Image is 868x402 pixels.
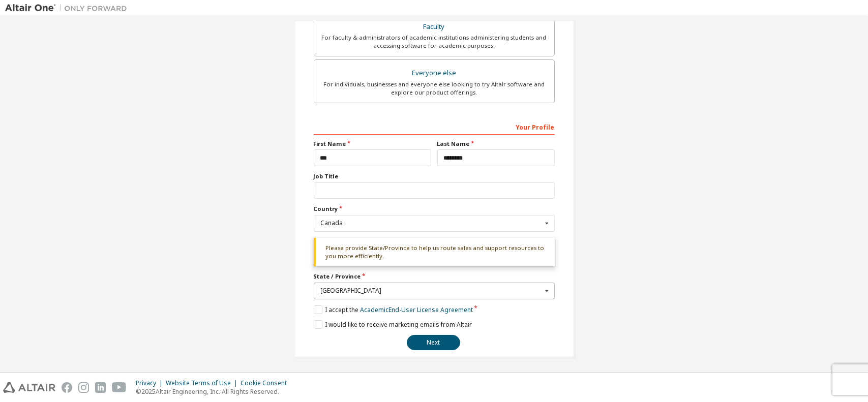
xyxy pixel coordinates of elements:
label: Job Title [314,172,555,180]
div: For faculty & administrators of academic institutions administering students and accessing softwa... [320,34,548,50]
p: © 2025 Altair Engineering, Inc. All Rights Reserved. [136,387,293,396]
label: Country [314,205,555,213]
div: Faculty [320,20,548,34]
img: Altair One [5,3,132,13]
img: instagram.svg [78,382,89,393]
div: Your Profile [314,118,555,135]
div: Privacy [136,379,166,387]
div: Website Terms of Use [166,379,241,387]
a: Academic End-User License Agreement [360,305,473,314]
label: I accept the [314,305,473,314]
img: youtube.svg [112,382,127,393]
div: For individuals, businesses and everyone else looking to try Altair software and explore our prod... [320,80,548,97]
div: Please provide State/Province to help us route sales and support resources to you more efficiently. [314,238,555,267]
label: State / Province [314,272,555,281]
div: Canada [321,220,542,226]
button: Next [407,335,460,350]
div: [GEOGRAPHIC_DATA] [321,288,542,294]
label: Last Name [437,140,555,148]
label: I would like to receive marketing emails from Altair [314,320,472,329]
img: altair_logo.svg [3,382,55,393]
img: facebook.svg [62,382,72,393]
img: linkedin.svg [95,382,106,393]
div: Everyone else [320,66,548,80]
div: Cookie Consent [241,379,293,387]
label: First Name [314,140,431,148]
